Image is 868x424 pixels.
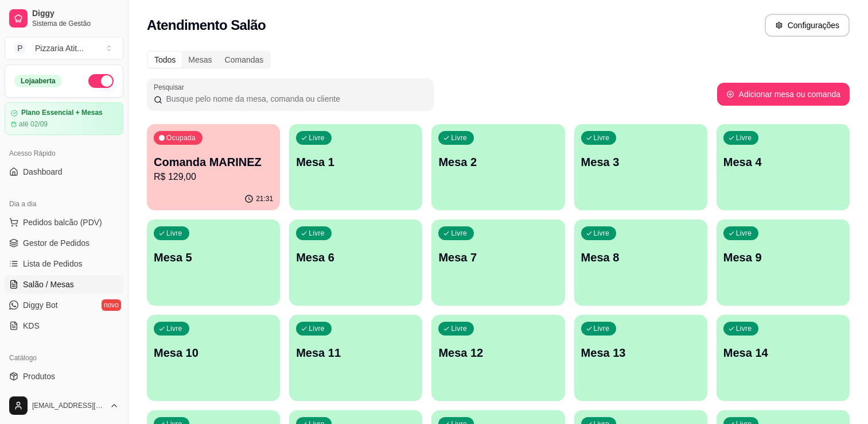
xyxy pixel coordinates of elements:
p: Mesa 6 [296,249,415,265]
span: Pedidos balcão (PDV) [23,217,102,228]
button: LivreMesa 3 [574,124,707,210]
article: até 02/09 [19,120,48,129]
p: R$ 129,00 [154,170,273,184]
span: Produtos [23,371,55,382]
p: Mesa 4 [723,154,843,170]
p: Livre [309,324,325,333]
button: LivreMesa 14 [717,315,850,401]
p: Livre [309,229,325,238]
a: Plano Essencial + Mesasaté 02/09 [5,102,123,135]
p: Mesa 9 [723,249,843,265]
p: Livre [451,324,467,333]
span: KDS [23,320,40,332]
span: Salão / Mesas [23,279,74,290]
a: Salão / Mesas [5,275,123,294]
button: Pedidos balcão (PDV) [5,213,123,232]
label: Pesquisar [154,82,188,92]
p: Livre [594,229,610,238]
button: OcupadaComanda MARINEZR$ 129,0021:31 [147,124,280,210]
p: 21:31 [256,194,273,203]
span: Gestor de Pedidos [23,237,89,249]
span: Lista de Pedidos [23,258,83,269]
button: LivreMesa 8 [574,219,707,306]
a: Dashboard [5,163,123,181]
a: DiggySistema de Gestão [5,5,123,32]
button: LivreMesa 7 [431,219,565,306]
p: Mesa 3 [581,154,700,170]
span: Diggy Bot [23,299,58,311]
a: Lista de Pedidos [5,255,123,273]
p: Mesa 5 [154,249,273,265]
p: Livre [166,229,182,238]
div: Dia a dia [5,195,123,213]
p: Mesa 8 [581,249,700,265]
span: Dashboard [23,166,63,178]
button: [EMAIL_ADDRESS][DOMAIN_NAME] [5,392,123,419]
p: Livre [309,133,325,142]
span: Sistema de Gestão [32,19,119,28]
span: [EMAIL_ADDRESS][DOMAIN_NAME] [32,401,105,410]
input: Pesquisar [162,93,427,105]
p: Livre [166,324,182,333]
p: Ocupada [166,133,196,142]
div: Comandas [219,52,270,68]
div: Pizzaria Atit ... [35,43,84,54]
button: LivreMesa 5 [147,219,280,306]
div: Todos [148,52,182,68]
button: Adicionar mesa ou comanda [717,83,850,106]
a: Diggy Botnovo [5,296,123,314]
p: Livre [451,229,467,238]
p: Livre [451,133,467,142]
button: LivreMesa 9 [717,219,850,306]
p: Mesa 2 [438,154,558,170]
span: Diggy [32,9,119,19]
button: LivreMesa 12 [431,315,565,401]
div: Loja aberta [14,75,62,87]
button: LivreMesa 13 [574,315,707,401]
p: Livre [736,133,752,142]
div: Acesso Rápido [5,144,123,163]
a: KDS [5,317,123,335]
p: Mesa 14 [723,345,843,361]
p: Livre [736,229,752,238]
button: LivreMesa 1 [289,124,422,210]
p: Comanda MARINEZ [154,154,273,170]
article: Plano Essencial + Mesas [21,109,103,117]
div: Mesas [182,52,218,68]
div: Catálogo [5,349,123,367]
button: LivreMesa 2 [431,124,565,210]
p: Mesa 13 [581,345,700,361]
button: LivreMesa 6 [289,219,422,306]
a: Produtos [5,367,123,386]
button: LivreMesa 11 [289,315,422,401]
p: Livre [594,324,610,333]
p: Livre [736,324,752,333]
button: Select a team [5,37,123,60]
button: Alterar Status [88,74,114,88]
h2: Atendimento Salão [147,16,266,34]
p: Mesa 10 [154,345,273,361]
a: Gestor de Pedidos [5,234,123,252]
p: Livre [594,133,610,142]
span: P [14,43,26,54]
p: Mesa 1 [296,154,415,170]
button: Configurações [765,14,850,37]
p: Mesa 7 [438,249,558,265]
p: Mesa 11 [296,345,415,361]
p: Mesa 12 [438,345,558,361]
button: LivreMesa 10 [147,315,280,401]
button: LivreMesa 4 [717,124,850,210]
